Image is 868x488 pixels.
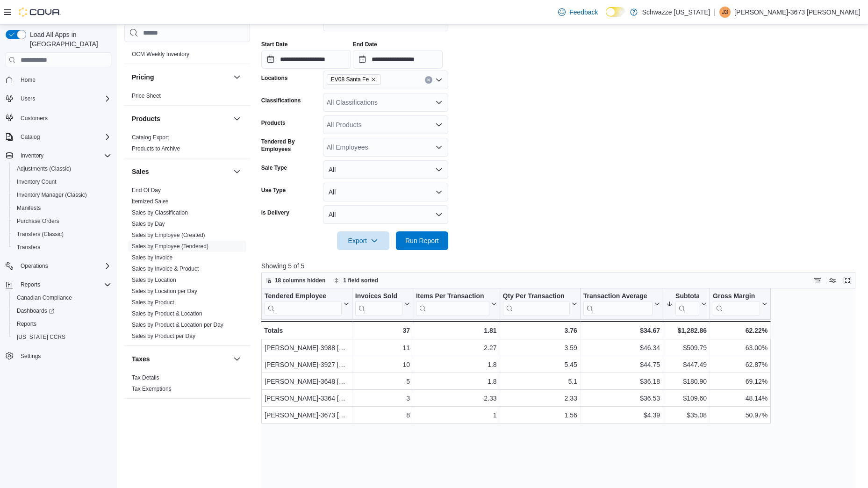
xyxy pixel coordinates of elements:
div: 2.33 [416,393,497,404]
label: Classifications [261,97,301,104]
span: Price Sheet [132,92,161,100]
a: Adjustments (Classic) [13,163,75,174]
div: 1.8 [416,359,497,370]
button: Open list of options [435,121,443,129]
span: Sales by Location [132,276,176,284]
div: 2.27 [416,342,497,353]
div: Qty Per Transaction [502,292,569,316]
h3: Taxes [132,354,150,364]
img: Cova [19,7,61,17]
button: Export [337,231,389,250]
span: Sales by Invoice [132,254,172,261]
a: Itemized Sales [132,198,169,205]
span: Load All Apps in [GEOGRAPHIC_DATA] [26,30,111,49]
div: 5.1 [502,376,577,387]
a: Sales by Location per Day [132,288,197,294]
button: Operations [2,259,115,273]
span: End Of Day [132,187,161,194]
div: [PERSON_NAME]-3364 [PERSON_NAME] [265,393,349,404]
div: [PERSON_NAME]-3927 [PERSON_NAME] [265,359,349,370]
div: $35.08 [666,409,707,421]
button: Open list of options [435,76,443,84]
button: Canadian Compliance [9,291,115,304]
span: Users [17,93,111,104]
span: Feedback [569,7,598,17]
a: Inventory Count [13,176,60,187]
div: 2.33 [502,393,577,404]
button: Qty Per Transaction [502,292,577,316]
button: Reports [9,317,115,330]
a: Sales by Employee (Tendered) [132,243,208,250]
button: Pricing [231,72,243,83]
div: 1.81 [416,325,497,336]
div: $36.18 [583,376,660,387]
div: 62.22% [713,325,768,336]
button: Display options [827,275,838,286]
div: $4.39 [583,409,660,421]
button: Open list of options [435,99,443,106]
a: Feedback [554,3,602,22]
div: 1 [416,409,497,421]
button: Catalog [2,130,115,144]
button: Tendered Employee [265,292,349,316]
span: [US_STATE] CCRS [17,333,65,341]
div: Transaction Average [583,292,653,316]
div: Gross Margin [713,292,760,301]
button: Inventory [2,149,115,162]
div: $34.67 [583,325,660,336]
div: 69.12% [713,376,768,387]
button: Catalog [17,131,43,143]
button: Run Report [396,231,448,250]
div: 1.56 [502,409,577,421]
div: Gross Margin [713,292,760,316]
p: Schwazze [US_STATE] [642,7,710,18]
div: Items Per Transaction [416,292,489,301]
button: [US_STATE] CCRS [9,330,115,344]
div: 3 [355,393,410,404]
h3: Products [132,114,160,123]
button: Operations [17,260,52,272]
button: Transfers (Classic) [9,228,115,241]
span: Users [21,95,35,102]
span: Inventory Manager (Classic) [17,191,87,199]
div: Products [124,132,250,158]
div: Invoices Sold [355,292,402,316]
button: Transfers [9,241,115,254]
div: Transaction Average [583,292,653,301]
button: Keyboard shortcuts [812,275,823,286]
span: Transfers [13,242,111,253]
a: Sales by Product & Location per Day [132,322,223,328]
div: $447.49 [666,359,707,370]
button: All [323,205,448,224]
button: All [323,183,448,201]
span: 18 columns hidden [275,277,326,284]
span: Dashboards [17,307,54,315]
a: Home [17,74,39,86]
button: 18 columns hidden [262,275,330,286]
a: [US_STATE] CCRS [13,331,69,343]
span: Tax Details [132,374,159,381]
div: Qty Per Transaction [502,292,569,301]
a: Customers [17,113,51,124]
span: 1 field sorted [343,277,378,284]
div: OCM [124,49,250,64]
button: Sales [132,167,230,176]
span: Sales by Invoice & Product [132,265,199,273]
div: 5 [355,376,410,387]
a: Sales by Product & Location [132,310,202,317]
span: Purchase Orders [17,217,59,225]
span: Reports [17,320,36,328]
span: Inventory Count [13,176,111,187]
a: Purchase Orders [13,215,63,227]
span: Inventory [21,152,43,159]
span: EV08 Santa Fe [331,75,369,84]
div: 3.76 [502,325,577,336]
span: OCM Weekly Inventory [132,50,189,58]
div: [PERSON_NAME]-3673 [PERSON_NAME] [265,409,349,421]
p: [PERSON_NAME]-3673 [PERSON_NAME] [734,7,861,18]
button: Gross Margin [713,292,768,316]
a: Tax Details [132,374,159,381]
label: Start Date [261,41,288,48]
button: Products [132,114,230,123]
button: Settings [2,349,115,363]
